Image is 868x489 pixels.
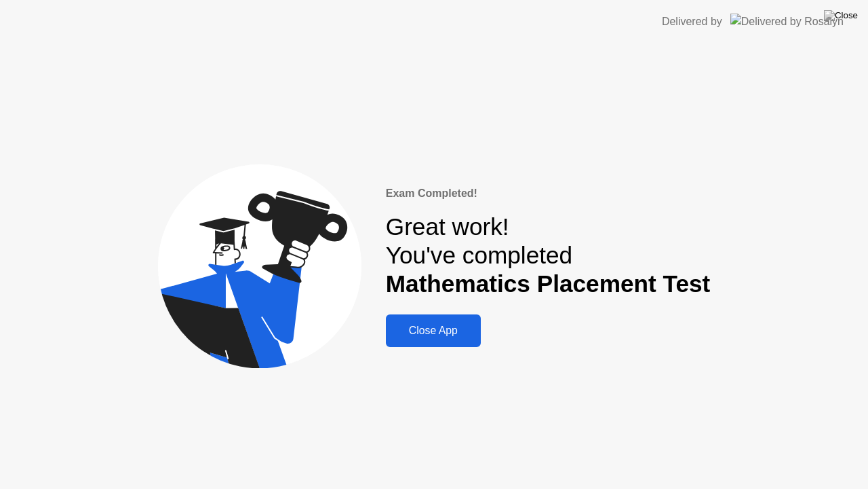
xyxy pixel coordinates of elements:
[390,325,477,337] div: Close App
[730,14,844,29] img: Delivered by Rosalyn
[386,270,710,297] b: Mathematics Placement Test
[824,10,858,21] img: Close
[386,185,710,202] div: Exam Completed!
[386,314,481,347] button: Close App
[662,14,722,30] div: Delivered by
[386,213,710,299] div: Great work! You've completed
